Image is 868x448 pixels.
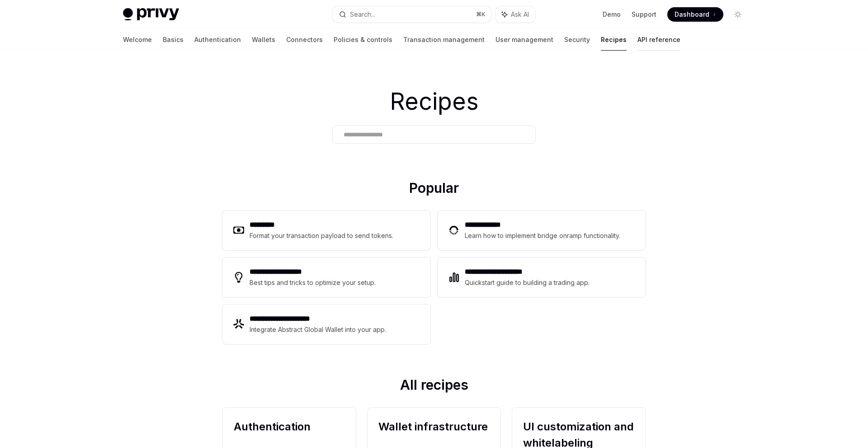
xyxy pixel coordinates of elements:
[637,29,680,51] a: API reference
[495,6,535,23] button: Ask AI
[222,210,430,250] a: **** ****Format your transaction payload to send tokens.
[601,29,627,51] a: Recipes
[250,230,394,241] div: Format your transaction payload to send tokens.
[675,10,709,19] span: Dashboard
[194,29,241,51] a: Authentication
[564,29,590,51] a: Security
[495,29,553,51] a: User management
[222,180,646,200] h2: Popular
[731,7,745,22] button: Toggle dark mode
[438,210,646,250] a: **** **** ***Learn how to implement bridge onramp functionality.
[163,29,184,51] a: Basics
[465,277,590,288] div: Quickstart guide to building a trading app.
[252,29,275,51] a: Wallets
[334,29,392,51] a: Policies & controls
[123,8,179,21] img: light logo
[465,230,623,241] div: Learn how to implement bridge onramp functionality.
[603,10,621,19] a: Demo
[667,7,723,22] a: Dashboard
[222,377,646,397] h2: All recipes
[250,324,387,335] div: Integrate Abstract Global Wallet into your app.
[333,6,491,23] button: Search...⌘K
[403,29,485,51] a: Transaction management
[250,277,377,288] div: Best tips and tricks to optimize your setup.
[286,29,323,51] a: Connectors
[476,11,486,18] span: ⌘ K
[511,10,529,19] span: Ask AI
[632,10,656,19] a: Support
[123,29,152,51] a: Welcome
[350,9,375,20] div: Search...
